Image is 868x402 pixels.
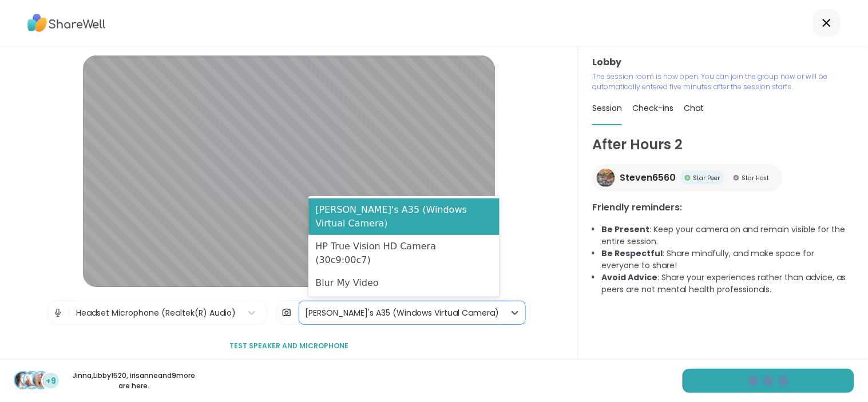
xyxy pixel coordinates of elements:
img: Steven6560 [597,169,615,187]
button: Test speaker and microphone [225,334,353,358]
img: Microphone [53,301,63,324]
span: Chat [684,102,704,114]
div: Blur My Video [308,272,500,294]
span: | [296,301,299,324]
b: Be Present [601,224,649,235]
li: : Share your experiences rather than advice, as peers are not mental health professionals. [601,272,854,296]
img: Libby1520 [24,372,40,388]
li: : Keep your camera on and remain visible for the entire session. [601,224,854,248]
h3: Lobby [592,55,854,69]
span: +9 [46,375,56,387]
a: Steven6560Steven6560Star PeerStar PeerStar HostStar Host [592,164,783,192]
p: The session room is now open. You can join the group now or will be automatically entered five mi... [592,71,854,92]
img: Camera [282,301,292,324]
div: Headset Microphone (Realtek(R) Audio) [76,307,236,319]
span: Star Peer [693,174,720,182]
span: Test speaker and microphone [229,341,348,351]
img: ShareWell Logo [27,10,106,36]
b: Be Respectful [601,248,663,259]
span: Star Host [742,174,769,182]
b: Avoid Advice [601,272,657,283]
img: Star Host [734,175,739,181]
img: Jinna [15,372,31,388]
div: [PERSON_NAME]'s A35 (Windows Virtual Camera) [305,307,499,319]
div: HP True Vision HD Camera (30c9:00c7) [308,235,500,272]
span: Session [592,102,622,114]
div: [PERSON_NAME]'s A35 (Windows Virtual Camera) [308,198,500,235]
h3: Friendly reminders: [592,201,854,214]
span: Steven6560 [620,171,676,185]
img: Star Peer [685,175,691,181]
span: | [68,301,70,324]
span: Check-ins [632,102,673,114]
li: : Share mindfully, and make space for everyone to share! [601,248,854,272]
img: irisanne [33,372,49,388]
h1: After Hours 2 [592,134,854,155]
p: Jinna , Libby1520 , irisanne and 9 more are here. [70,371,198,391]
